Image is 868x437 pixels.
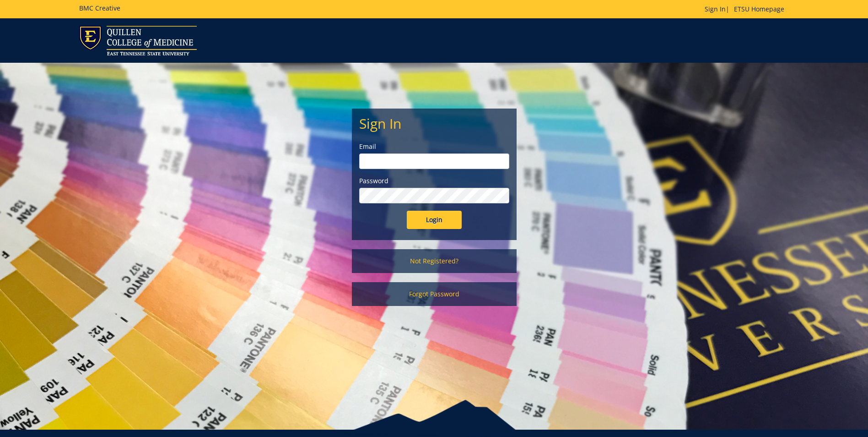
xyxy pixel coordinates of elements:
[79,5,120,11] h5: BMC Creative
[352,282,517,306] a: Forgot Password
[407,211,462,229] input: Login
[359,176,509,186] label: Password
[359,116,509,131] h2: Sign In
[79,26,197,55] img: ETSU logo
[705,5,726,13] a: Sign In
[705,5,789,14] p: |
[359,142,509,151] label: Email
[352,249,517,273] a: Not Registered?
[729,5,789,13] a: ETSU Homepage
